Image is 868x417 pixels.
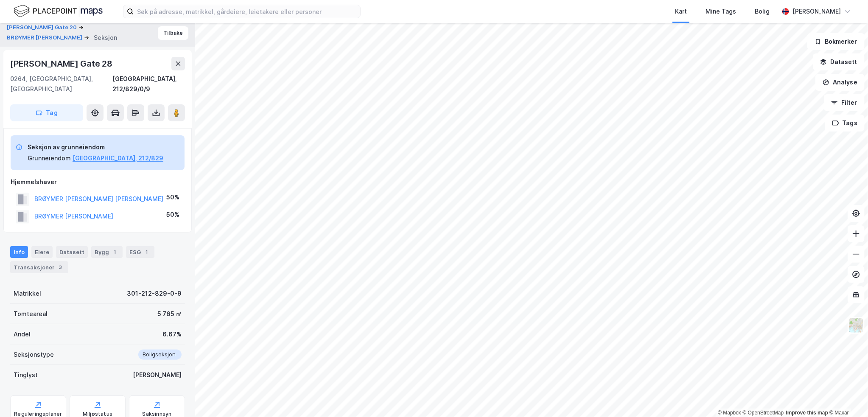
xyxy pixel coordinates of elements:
[157,309,182,319] div: 5 765 ㎡
[127,288,182,299] div: 301-212-829-0-9
[7,23,78,32] button: [PERSON_NAME] Gate 20
[755,6,770,17] div: Bolig
[126,246,154,258] div: ESG
[813,53,865,70] button: Datasett
[14,4,103,19] img: logo.f888ab2527a4732fd821a326f86c7f29.svg
[28,153,71,163] div: Grunneiendom
[792,6,841,17] div: [PERSON_NAME]
[158,26,188,40] button: Tilbake
[14,350,54,360] div: Seksjonstype
[826,376,868,417] iframe: Chat Widget
[56,263,65,271] div: 3
[56,246,88,258] div: Datasett
[786,410,828,416] a: Improve this map
[10,74,112,94] div: 0264, [GEOGRAPHIC_DATA], [GEOGRAPHIC_DATA]
[162,329,182,339] div: 6.67%
[10,57,114,70] div: [PERSON_NAME] Gate 28
[14,309,48,319] div: Tomteareal
[718,410,741,416] a: Mapbox
[848,317,864,333] img: Z
[743,410,784,416] a: OpenStreetMap
[73,153,163,163] button: [GEOGRAPHIC_DATA], 212/829
[675,6,687,17] div: Kart
[14,288,41,299] div: Matrikkel
[134,5,360,18] input: Søk på adresse, matrikkel, gårdeiere, leietakere eller personer
[10,261,68,273] div: Transaksjoner
[825,115,865,132] button: Tags
[824,94,865,111] button: Filter
[112,74,185,94] div: [GEOGRAPHIC_DATA], 212/829/0/9
[7,34,84,42] button: BRØYMER [PERSON_NAME]
[807,33,865,50] button: Bokmerker
[14,370,38,380] div: Tinglyst
[826,376,868,417] div: Kontrollprogram for chat
[706,6,736,17] div: Mine Tags
[14,329,31,339] div: Andel
[10,104,83,121] button: Tag
[133,370,182,380] div: [PERSON_NAME]
[11,177,185,187] div: Hjemmelshaver
[94,33,117,43] div: Seksjon
[91,246,123,258] div: Bygg
[143,248,151,256] div: 1
[10,246,28,258] div: Info
[28,142,163,152] div: Seksjon av grunneiendom
[815,74,865,91] button: Analyse
[31,246,53,258] div: Eiere
[111,248,119,256] div: 1
[166,192,179,202] div: 50%
[166,210,179,220] div: 50%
